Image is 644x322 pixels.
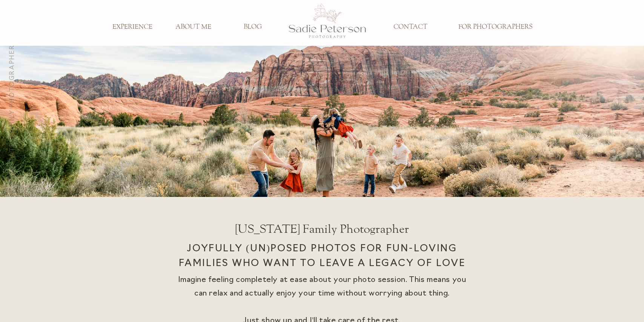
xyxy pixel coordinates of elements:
[108,23,157,31] a: EXPERIENCE
[228,23,278,31] a: BLOG
[168,241,477,283] h2: joyfully (un)posed photos for fun-loving families who want to leave a legacy of love
[453,23,538,31] a: FOR PHOTOGRAPHERS
[186,222,459,245] h1: [US_STATE] Family Photographer
[386,23,435,31] a: CONTACT
[169,23,218,31] a: ABOUT ME
[7,42,15,186] h3: [US_STATE] Family Photographer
